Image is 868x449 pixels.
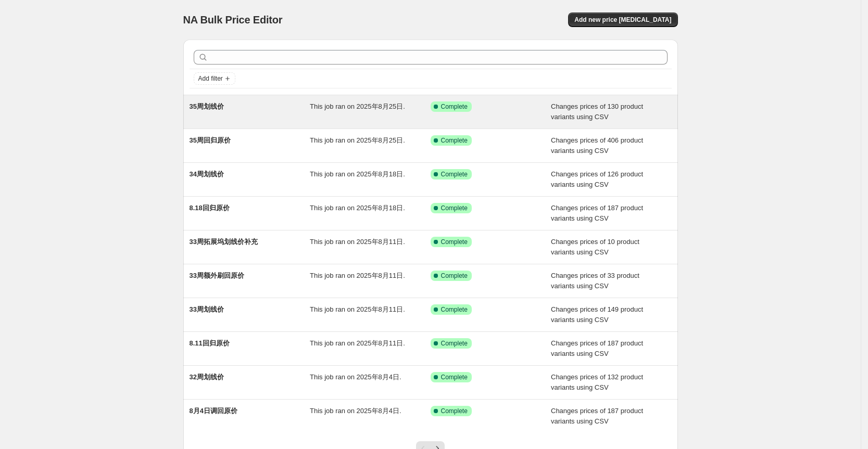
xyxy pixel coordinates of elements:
[551,136,643,155] span: Changes prices of 406 product variants using CSV
[310,339,405,347] span: This job ran on 2025年8月11日.
[441,339,468,348] span: Complete
[441,102,468,111] span: Complete
[310,238,405,246] span: This job ran on 2025年8月11日.
[551,339,643,357] span: Changes prices of 187 product variants using CSV
[441,272,468,280] span: Complete
[194,72,235,85] button: Add filter
[190,373,224,381] span: 32周划线价
[441,238,468,246] span: Complete
[190,238,258,246] span: 33周拓展坞划线价补充
[551,170,643,188] span: Changes prices of 126 product variants using CSV
[310,305,405,313] span: This job ran on 2025年8月11日.
[441,305,468,314] span: Complete
[310,272,405,279] span: This job ran on 2025年8月11日.
[190,170,224,178] span: 34周划线价
[551,407,643,425] span: Changes prices of 187 product variants using CSV
[551,238,639,256] span: Changes prices of 10 product variants using CSV
[190,339,230,347] span: 8.11回归原价
[310,204,405,212] span: This job ran on 2025年8月18日.
[198,74,223,83] span: Add filter
[574,16,671,24] span: Add new price [MEDICAL_DATA]
[190,136,231,144] span: 35周回归原价
[551,204,643,222] span: Changes prices of 187 product variants using CSV
[310,373,401,381] span: This job ran on 2025年8月4日.
[551,373,643,391] span: Changes prices of 132 product variants using CSV
[441,170,468,178] span: Complete
[441,407,468,415] span: Complete
[310,170,405,178] span: This job ran on 2025年8月18日.
[310,136,405,144] span: This job ran on 2025年8月25日.
[190,102,224,110] span: 35周划线价
[183,14,283,25] span: NA Bulk Price Editor
[441,373,468,381] span: Complete
[190,204,230,212] span: 8.18回归原价
[190,305,224,313] span: 33周划线价
[551,102,643,121] span: Changes prices of 130 product variants using CSV
[190,272,244,279] span: 33周额外刷回原价
[551,272,639,290] span: Changes prices of 33 product variants using CSV
[441,136,468,145] span: Complete
[551,305,643,324] span: Changes prices of 149 product variants using CSV
[190,407,237,415] span: 8月4日调回原价
[441,204,468,212] span: Complete
[310,407,401,415] span: This job ran on 2025年8月4日.
[310,102,405,110] span: This job ran on 2025年8月25日.
[568,12,677,27] button: Add new price [MEDICAL_DATA]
